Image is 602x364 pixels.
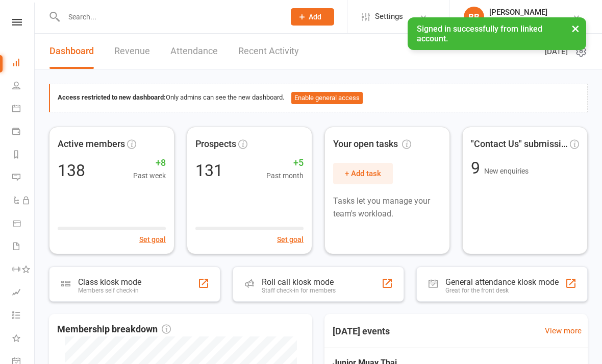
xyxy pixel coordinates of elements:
a: Assessments [12,282,35,305]
div: Staff check-in for members [262,287,336,294]
a: Reports [12,144,35,167]
a: People [12,75,35,98]
span: Active members [58,137,125,152]
span: "Contact Us" submissions [471,137,568,152]
p: Tasks let you manage your team's workload. [333,195,441,221]
span: Membership breakdown [57,322,171,337]
span: New enquiries [484,167,529,175]
div: The Fight Society [489,17,547,26]
button: Add [291,8,334,26]
span: Add [309,13,321,21]
div: Class kiosk mode [78,277,141,287]
button: Enable general access [291,92,363,104]
span: Prospects [195,137,236,152]
a: What's New [12,328,35,351]
div: [PERSON_NAME] [489,8,547,17]
div: Roll call kiosk mode [262,277,336,287]
button: Set goal [139,234,166,245]
div: Only admins can see the new dashboard. [58,92,580,104]
a: Product Sales [12,213,35,236]
a: Dashboard [12,52,35,75]
div: Great for the front desk [445,287,559,294]
div: 131 [195,162,223,179]
span: +5 [266,156,304,171]
button: × [566,17,585,39]
a: Calendar [12,98,35,121]
div: 138 [58,162,85,179]
span: Past month [266,170,304,181]
span: Settings [375,5,403,28]
span: 9 [471,158,484,178]
button: Set goal [277,234,304,245]
input: Search... [61,10,278,24]
span: Past week [133,170,166,181]
span: Your open tasks [333,137,411,152]
button: + Add task [333,163,393,184]
h3: [DATE] events [324,322,398,341]
strong: Access restricted to new dashboard: [58,93,166,101]
a: View more [545,325,582,337]
a: Payments [12,121,35,144]
div: BB [464,7,484,27]
span: Signed in successfully from linked account. [417,24,542,43]
div: General attendance kiosk mode [445,277,559,287]
div: Members self check-in [78,287,141,294]
span: +8 [133,156,166,171]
